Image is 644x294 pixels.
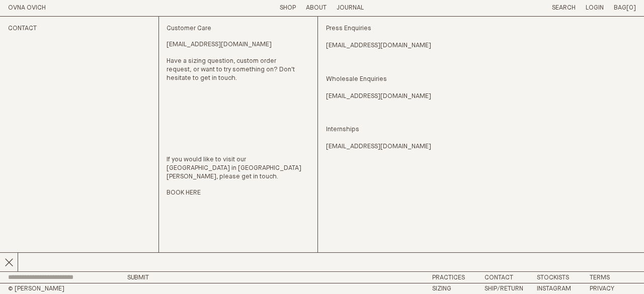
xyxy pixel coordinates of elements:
[306,4,327,13] summary: About
[326,42,431,50] a: [EMAIL_ADDRESS][DOMAIN_NAME]
[537,285,571,292] a: Instagram
[432,274,465,281] a: Practices
[432,285,451,292] a: Sizing
[167,173,278,180] span: [PERSON_NAME], please get in touch.
[337,5,364,11] a: Journal
[280,5,296,11] a: Shop
[590,285,614,292] a: Privacy
[326,109,469,151] p: Internships
[8,285,159,292] h2: © [PERSON_NAME]
[485,285,523,292] a: Ship/Return
[167,189,201,198] a: BOOK HERE
[167,41,272,49] a: [EMAIL_ADDRESS][DOMAIN_NAME]
[127,274,149,281] button: Submit
[326,25,469,101] p: Press Enquiries Wholesale Enquiries
[167,58,295,81] span: Have a sizing question, custom order request, or want to try something on? Don't hesitate to get ...
[590,274,610,281] a: Terms
[8,25,150,33] h2: Contact
[552,5,576,11] a: Search
[485,274,513,281] a: Contact
[626,5,636,11] span: [0]
[614,5,626,11] span: Bag
[167,156,309,181] p: If you would like to visit our [GEOGRAPHIC_DATA] in [GEOGRAPHIC_DATA]
[167,25,309,33] p: Customer Care
[537,274,569,281] a: Stockists
[8,5,46,11] a: Home
[326,92,431,101] a: [EMAIL_ADDRESS][DOMAIN_NAME]
[326,143,431,151] a: [EMAIL_ADDRESS][DOMAIN_NAME]
[586,5,604,11] a: Login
